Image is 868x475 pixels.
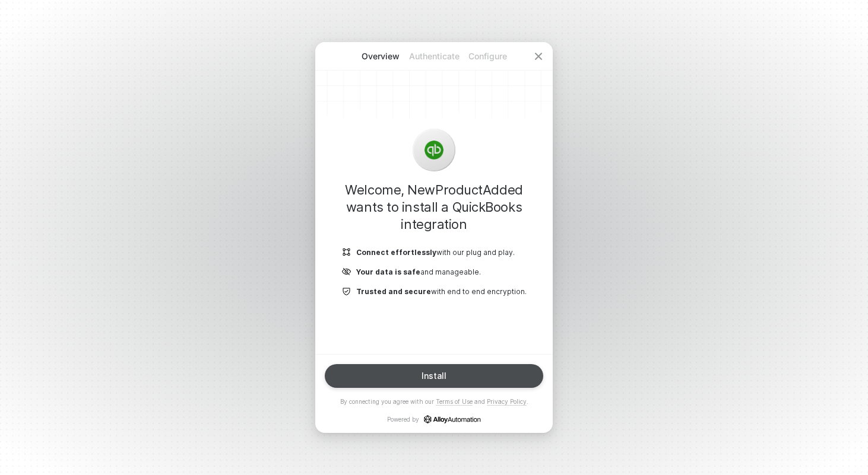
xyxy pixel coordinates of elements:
h1: Welcome, NewProductAdded wants to install a QuickBooks integration [334,181,534,233]
img: icon [342,247,351,257]
div: Install [422,371,446,381]
a: Terms of Use [436,398,473,406]
p: Overview [354,50,407,62]
span: icon-close [534,52,543,61]
p: with our plug and play. [356,247,515,257]
img: icon [342,267,351,277]
img: icon [342,286,351,297]
b: Connect effortlessly [356,248,436,257]
p: with end to end encryption. [356,286,527,297]
p: Configure [461,50,514,62]
p: By connecting you agree with our and . [340,397,528,406]
b: Your data is safe [356,267,420,276]
a: Privacy Policy [487,398,527,406]
img: icon [425,141,443,160]
p: Authenticate [407,50,461,62]
a: icon-success [424,415,481,423]
p: Powered by [387,415,481,423]
button: Install [325,364,543,388]
b: Trusted and secure [356,287,431,296]
p: and manageable. [356,267,481,277]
